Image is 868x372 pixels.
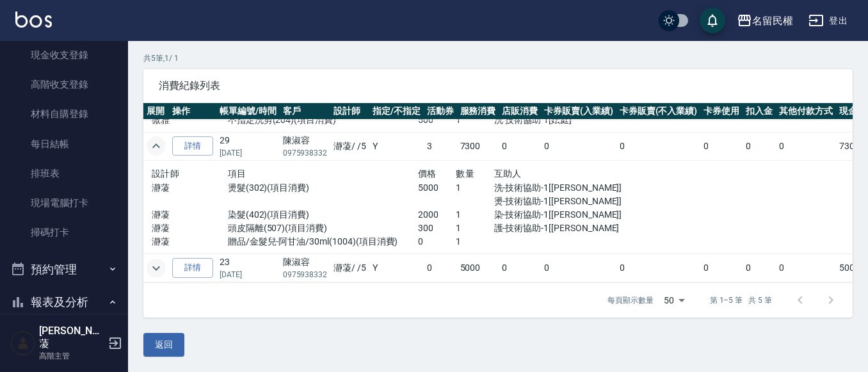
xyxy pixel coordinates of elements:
[418,208,456,222] p: 2000
[456,113,494,127] p: 1
[228,168,246,179] span: 項目
[228,222,418,235] p: 頭皮隔離(507)(項目消費)
[5,159,123,188] a: 排班表
[5,99,123,129] a: 材料自購登錄
[541,103,616,120] th: 卡券販賣(入業績)
[494,195,608,208] p: 燙-技術協助-1[[PERSON_NAME]]
[710,295,772,306] p: 第 1–5 筆 共 5 筆
[499,254,541,282] td: 0
[776,103,836,120] th: 其他付款方式
[5,40,123,70] a: 現金收支登錄
[330,254,369,282] td: 瀞蓤 / /5
[456,235,494,248] p: 1
[172,136,213,156] a: 詳情
[616,254,701,282] td: 0
[152,235,228,248] p: 瀞蓤
[39,350,104,362] p: 高階主管
[228,113,418,127] p: 不指定洗剪(204)(項目消費)
[700,8,725,33] button: save
[5,286,123,319] button: 報表及分析
[418,113,456,127] p: 500
[369,254,424,282] td: Y
[228,181,418,195] p: 燙髮(302)(項目消費)
[220,147,277,159] p: [DATE]
[5,188,123,218] a: 現場電腦打卡
[700,132,743,160] td: 0
[15,12,52,28] img: Logo
[147,136,166,156] button: expand row
[216,254,280,282] td: 23
[152,222,228,235] p: 瀞蓤
[499,103,541,120] th: 店販消費
[280,132,331,160] td: 陳淑容
[541,254,616,282] td: 0
[541,132,616,160] td: 0
[147,259,166,278] button: expand row
[152,181,228,195] p: 瀞蓤
[752,13,793,29] div: 名留民權
[220,269,277,280] p: [DATE]
[5,70,123,99] a: 高階收支登錄
[330,132,369,160] td: 瀞蓤 / /5
[424,132,457,160] td: 3
[280,103,331,120] th: 客戶
[10,330,36,356] img: Person
[456,168,474,179] span: 數量
[700,254,743,282] td: 0
[418,168,437,179] span: 價格
[216,132,280,160] td: 29
[494,168,522,179] span: 互助人
[494,208,608,222] p: 染-技術協助-1[[PERSON_NAME]]
[456,222,494,235] p: 1
[283,269,328,280] p: 0975938332
[159,79,837,92] span: 消費紀錄列表
[424,103,457,120] th: 活動券
[743,132,776,160] td: 0
[700,103,743,120] th: 卡券使用
[5,129,123,159] a: 每日結帳
[169,103,216,120] th: 操作
[369,103,424,120] th: 指定/不指定
[456,208,494,222] p: 1
[143,53,853,64] p: 共 5 筆, 1 / 1
[659,283,689,318] div: 50
[743,103,776,120] th: 扣入金
[457,103,499,120] th: 服務消費
[732,8,798,34] button: 名留民權
[457,254,499,282] td: 5000
[494,113,608,127] p: 洗-技術協助-1[妘庭]
[330,103,369,120] th: 設計師
[152,113,228,127] p: 微雅
[283,147,328,159] p: 0975938332
[616,103,701,120] th: 卡券販賣(不入業績)
[152,168,179,179] span: 設計師
[456,181,494,195] p: 1
[457,132,499,160] td: 7300
[803,9,853,33] button: 登出
[616,132,701,160] td: 0
[369,132,424,160] td: Y
[228,208,418,222] p: 染髮(402)(項目消費)
[776,132,836,160] td: 0
[494,222,608,235] p: 護-技術協助-1[[PERSON_NAME]
[5,218,123,247] a: 掃碼打卡
[418,235,456,248] p: 0
[39,325,104,350] h5: [PERSON_NAME]蓤
[216,103,280,120] th: 帳單編號/時間
[228,235,418,248] p: 贈品/金髮兒-阿甘油/30ml(1004)(項目消費)
[424,254,457,282] td: 0
[743,254,776,282] td: 0
[143,333,184,357] button: 返回
[418,222,456,235] p: 300
[152,208,228,222] p: 瀞蓤
[172,258,213,278] a: 詳情
[776,254,836,282] td: 0
[280,254,331,282] td: 陳淑容
[499,132,541,160] td: 0
[607,295,654,306] p: 每頁顯示數量
[143,103,169,120] th: 展開
[494,181,608,195] p: 洗-技術協助-1[[PERSON_NAME]]
[5,253,123,286] button: 預約管理
[418,181,456,195] p: 5000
